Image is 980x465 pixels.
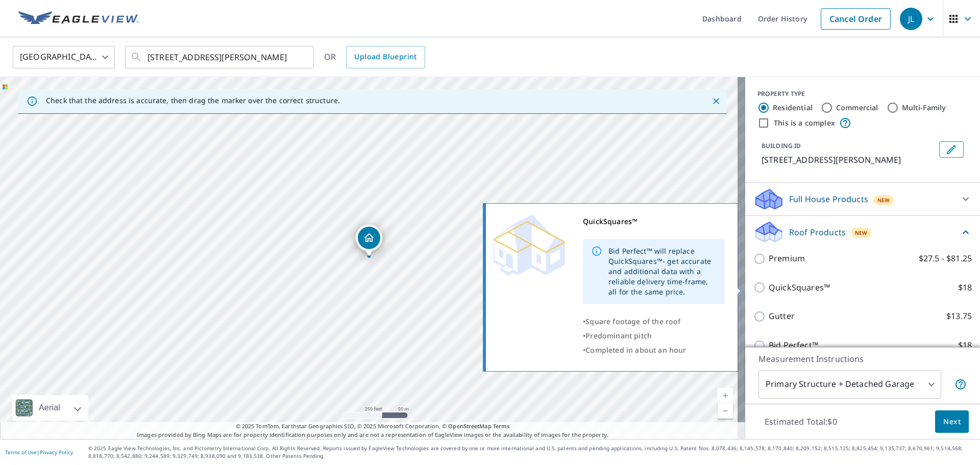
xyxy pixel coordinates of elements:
[756,410,845,433] p: Estimated Total: $0
[789,226,846,238] p: Roof Products
[718,403,733,419] a: Current Level 17, Zoom Out
[5,449,37,456] a: Terms of Use
[773,103,813,113] label: Residential
[583,343,725,357] div: •
[774,118,835,128] label: This is a complex
[919,252,972,265] p: $27.5 - $81.25
[88,445,975,460] p: © 2025 Eagle View Technologies, Inc. and Pictometry International Corp. All Rights Reserved. Repo...
[40,449,73,456] a: Privacy Policy
[902,103,946,113] label: Multi-Family
[900,8,922,30] div: JL
[939,141,964,158] button: Edit building 1
[36,395,63,421] div: Aerial
[855,229,868,237] span: New
[585,345,686,355] span: Completed in about an hour
[583,314,725,329] div: •
[821,8,891,30] a: Cancel Order
[346,46,425,68] a: Upload Blueprint
[753,187,972,211] div: Full House ProductsNew
[943,415,961,428] span: Next
[608,242,717,301] div: Bid Perfect™ will replace QuickSquares™- get accurate and additional data with a reliable deliver...
[356,225,382,256] div: Dropped pin, building 1, Residential property, 10630 Grovedale Dr Whittier, CA 90603
[935,410,969,433] button: Next
[448,422,491,430] a: OpenStreetMap
[762,141,801,150] p: BUILDING ID
[494,214,565,276] img: Premium
[354,51,416,63] span: Upload Blueprint
[493,422,510,430] a: Terms
[718,388,733,403] a: Current Level 17, Zoom In
[753,220,972,244] div: Roof ProductsNew
[958,281,972,294] p: $18
[5,449,73,455] p: |
[324,46,425,68] div: OR
[583,329,725,343] div: •
[18,11,139,27] img: EV Logo
[769,252,805,265] p: Premium
[148,43,293,71] input: Search by address or latitude-longitude
[769,339,818,352] p: Bid Perfect™
[13,43,115,71] div: [GEOGRAPHIC_DATA]
[958,339,972,352] p: $18
[836,103,878,113] label: Commercial
[877,196,890,204] span: New
[758,370,941,399] div: Primary Structure + Detached Garage
[585,316,680,326] span: Square footage of the roof
[946,310,972,323] p: $13.75
[585,331,652,340] span: Predominant pitch
[954,378,967,390] span: Your report will include the primary structure and a detached garage if one exists.
[12,395,88,421] div: Aerial
[757,89,968,99] div: PROPERTY TYPE
[236,422,510,431] span: © 2025 TomTom, Earthstar Geographics SIO, © 2025 Microsoft Corporation, ©
[769,310,795,323] p: Gutter
[762,154,935,166] p: [STREET_ADDRESS][PERSON_NAME]
[709,94,723,108] button: Close
[46,96,340,105] p: Check that the address is accurate, then drag the marker over the correct structure.
[789,193,868,205] p: Full House Products
[769,281,830,294] p: QuickSquares™
[758,353,967,365] p: Measurement Instructions
[583,214,725,229] div: QuickSquares™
